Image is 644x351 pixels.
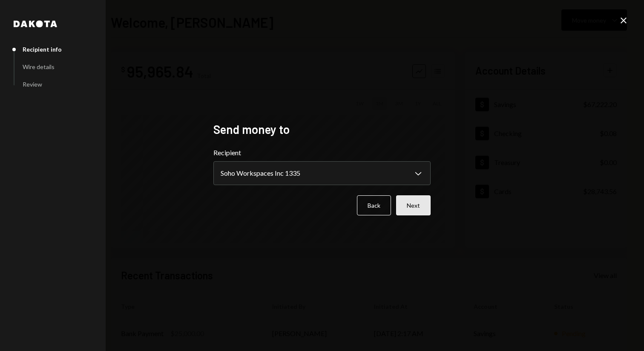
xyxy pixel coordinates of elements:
[357,195,391,215] button: Back
[23,81,42,88] div: Review
[396,195,431,215] button: Next
[213,148,431,158] label: Recipient
[213,121,431,138] h2: Send money to
[23,63,55,70] div: Wire details
[23,46,62,53] div: Recipient info
[213,161,431,185] button: Recipient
